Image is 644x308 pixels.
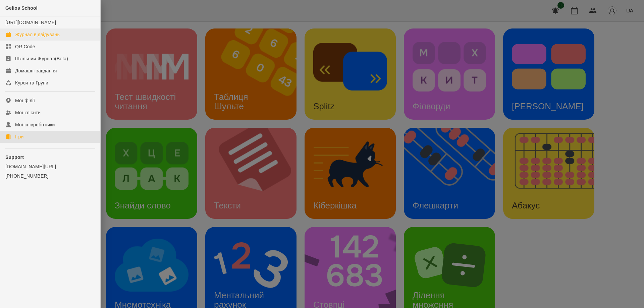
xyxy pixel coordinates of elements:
div: Журнал відвідувань [15,31,60,38]
div: Мої філії [15,97,35,104]
a: [DOMAIN_NAME][URL] [5,163,95,170]
div: Курси та Групи [15,79,48,86]
a: [URL][DOMAIN_NAME] [5,20,56,25]
p: Support [5,154,95,161]
div: Домашні завдання [15,67,57,74]
div: Мої співробітники [15,121,55,128]
div: Мої клієнти [15,109,41,116]
div: QR Code [15,43,35,50]
a: [PHONE_NUMBER] [5,173,95,179]
div: Шкільний Журнал(Beta) [15,55,68,62]
div: Ігри [15,133,23,140]
span: Gelios School [5,5,38,11]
